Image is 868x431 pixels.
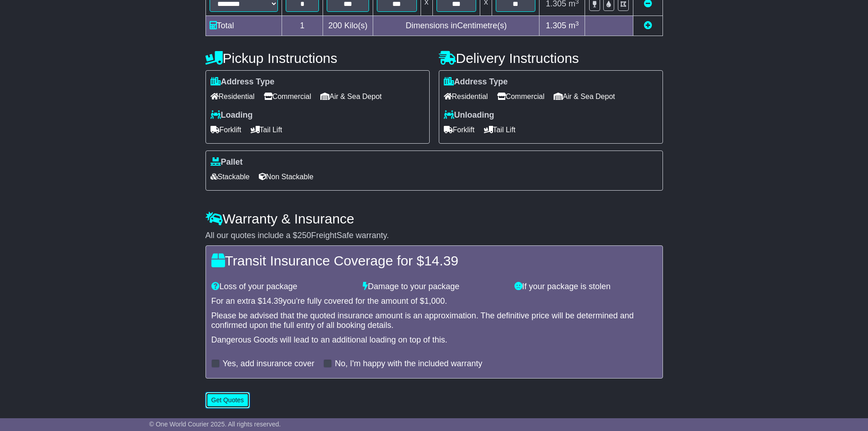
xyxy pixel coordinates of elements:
[205,392,250,408] button: Get Quotes
[211,253,657,268] h4: Transit Insurance Coverage for $
[251,123,282,137] span: Tail Lift
[211,89,255,104] span: Residential
[444,110,494,120] label: Unloading
[298,231,311,240] span: 250
[205,211,663,226] h4: Warranty & Insurance
[497,89,544,104] span: Commercial
[554,89,615,104] span: Air & Sea Depot
[358,282,510,292] div: Damage to your package
[264,89,311,104] span: Commercial
[320,89,382,104] span: Air & Sea Depot
[329,21,342,30] span: 200
[205,51,430,66] h4: Pickup Instructions
[259,170,313,184] span: Non Stackable
[575,20,579,27] sup: 3
[546,21,566,30] span: 1.305
[211,123,241,137] span: Forklift
[223,359,314,369] label: Yes, add insurance cover
[211,311,657,331] div: Please be advised that the quoted insurance amount is an approximation. The definitive price will...
[205,231,663,241] div: All our quotes include a $ FreightSafe warranty.
[211,170,250,184] span: Stackable
[439,51,663,66] h4: Delivery Instructions
[424,253,458,268] span: 14.39
[335,359,483,369] label: No, I'm happy with the included warranty
[211,157,243,167] label: Pallet
[323,16,373,36] td: Kilo(s)
[569,21,579,30] span: m
[282,16,323,36] td: 1
[207,282,359,292] div: Loss of your package
[211,77,275,87] label: Address Type
[211,110,253,120] label: Loading
[211,296,657,306] div: For an extra $ you're fully covered for the amount of $ .
[211,335,657,345] div: Dangerous Goods will lead to an additional loading on top of this.
[484,123,516,137] span: Tail Lift
[262,296,283,306] span: 14.39
[444,123,475,137] span: Forklift
[149,421,281,428] span: © One World Courier 2025. All rights reserved.
[644,21,652,30] a: Add new item
[510,282,662,292] div: If your package is stolen
[444,89,488,104] span: Residential
[373,16,539,36] td: Dimensions in Centimetre(s)
[205,16,282,36] td: Total
[424,296,445,306] span: 1,000
[444,77,508,87] label: Address Type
